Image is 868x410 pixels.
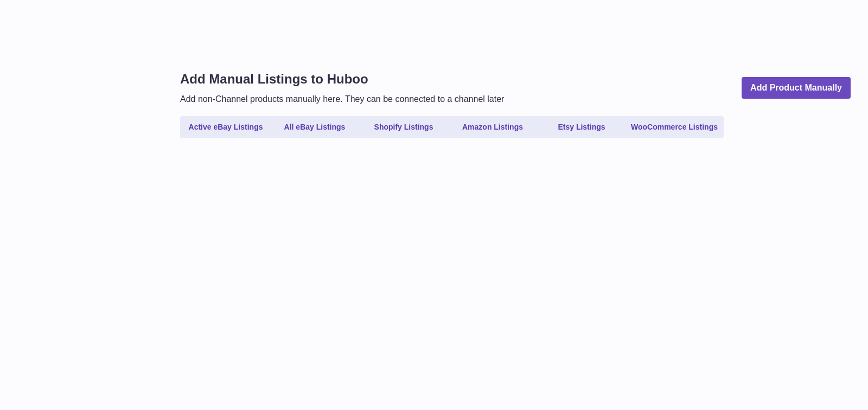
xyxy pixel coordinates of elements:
a: Shopify Listings [360,118,447,136]
a: Etsy Listings [538,118,625,136]
h1: Add Manual Listings to Huboo [180,71,504,88]
p: Add non-Channel products manually here. They can be connected to a channel later [180,93,504,105]
a: Active eBay Listings [182,118,269,136]
a: Add Product Manually [742,77,851,99]
a: WooCommerce Listings [627,118,722,136]
a: All eBay Listings [271,118,358,136]
a: Amazon Listings [449,118,536,136]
